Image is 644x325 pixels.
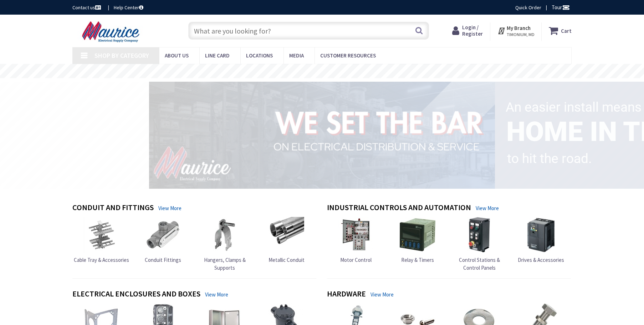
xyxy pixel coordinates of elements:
[204,257,246,271] span: Hangers, Clamps & Supports
[523,217,559,253] img: Drives & Accessories
[459,257,500,271] span: Control Stations & Control Panels
[507,146,592,171] rs-layer: to hit the road.
[246,52,273,59] span: Locations
[507,32,535,37] span: TIMONIUM, MD
[269,257,305,263] span: Metallic Conduit
[507,25,531,31] strong: My Branch
[72,4,102,11] a: Contact us
[320,52,376,59] span: Customer Resources
[114,4,143,11] a: Help Center
[549,24,572,37] a: Cart
[195,217,254,271] a: Hangers, Clamps & Supports Hangers, Clamps & Supports
[74,257,129,263] span: Cable Tray & Accessories
[158,204,182,212] a: View More
[518,217,564,264] a: Drives & Accessories Drives & Accessories
[400,217,435,253] img: Relay & Timers
[145,257,181,263] span: Conduit Fittings
[552,4,570,11] span: Tour
[165,52,189,59] span: About us
[269,217,304,253] img: Metallic Conduit
[370,291,394,298] a: View More
[327,289,366,300] h4: Hardware
[476,204,499,212] a: View More
[461,217,497,253] img: Control Stations & Control Panels
[269,217,305,264] a: Metallic Conduit Metallic Conduit
[145,217,181,253] img: Conduit Fittings
[340,257,372,263] span: Motor Control
[497,24,535,37] div: My Branch TIMONIUM, MD
[338,217,374,264] a: Motor Control Motor Control
[327,203,471,213] h4: Industrial Controls and Automation
[452,24,483,37] a: Login / Register
[518,257,564,263] span: Drives & Accessories
[462,24,483,37] span: Login / Register
[257,67,388,75] rs-layer: Free Same Day Pickup at 15 Locations
[72,203,154,213] h4: Conduit and Fittings
[289,52,304,59] span: Media
[338,217,374,253] img: Motor Control
[94,51,149,60] span: Shop By Category
[450,217,508,271] a: Control Stations & Control Panels Control Stations & Control Panels
[205,291,228,298] a: View More
[561,24,572,37] strong: Cart
[400,217,435,264] a: Relay & Timers Relay & Timers
[401,257,434,263] span: Relay & Timers
[83,217,119,253] img: Cable Tray & Accessories
[188,22,429,40] input: What are you looking for?
[140,80,498,190] img: 1_1.png
[207,217,242,253] img: Hangers, Clamps & Supports
[205,52,230,59] span: Line Card
[72,289,200,300] h4: Electrical Enclosures and Boxes
[72,21,151,43] img: Maurice Electrical Supply Company
[515,4,541,11] a: Quick Order
[145,217,181,264] a: Conduit Fittings Conduit Fittings
[74,217,129,264] a: Cable Tray & Accessories Cable Tray & Accessories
